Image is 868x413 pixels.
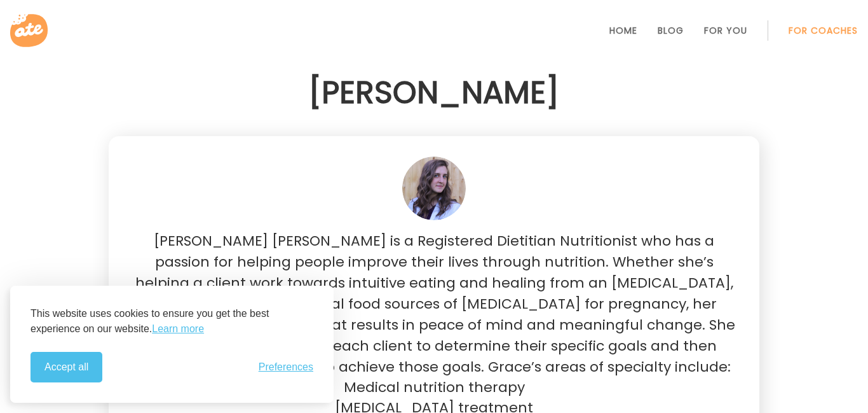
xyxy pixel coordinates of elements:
[129,377,739,398] li: Medical nutrition therapy
[259,361,313,373] span: Preferences
[789,25,858,36] a: For Coaches
[129,230,739,377] p: [PERSON_NAME] [PERSON_NAME] is a Registered Dietitian Nutritionist who has a passion for helping ...
[609,25,637,36] a: Home
[109,70,759,116] h1: [PERSON_NAME]
[259,361,313,373] button: Toggle preferences
[704,25,747,36] a: For You
[402,157,466,220] img: author-Grace-Engels.jpg
[152,321,204,337] a: Learn more
[658,25,684,36] a: Blog
[31,352,102,382] button: Accept all cookies
[31,306,313,337] p: This website uses cookies to ensure you get the best experience on our website.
